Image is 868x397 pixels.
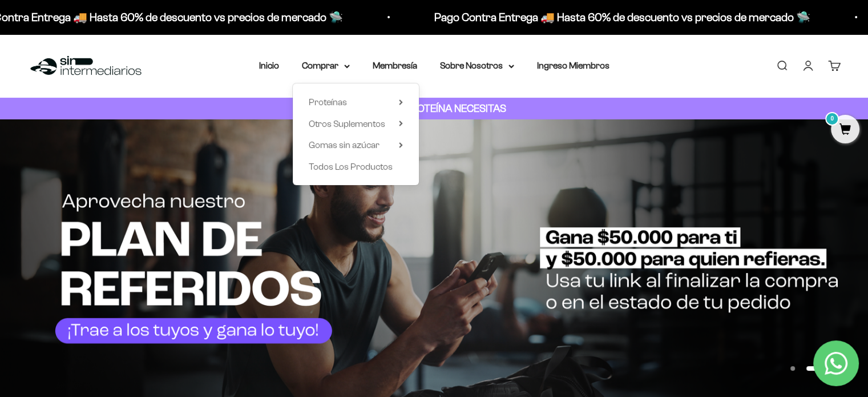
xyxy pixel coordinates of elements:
a: Todos Los Productos [309,159,403,174]
summary: Proteínas [309,95,403,110]
a: 0 [831,124,859,137]
summary: Sobre Nosotros [440,58,514,73]
span: Gomas sin azúcar [309,140,380,150]
summary: Gomas sin azúcar [309,138,403,153]
span: Proteínas [309,97,347,107]
mark: 0 [825,112,839,126]
strong: CUANTA PROTEÍNA NECESITAS [362,102,506,114]
span: Todos Los Productos [309,162,393,171]
a: Inicio [259,61,279,70]
a: Membresía [373,61,417,70]
span: Otros Suplementos [309,119,385,129]
p: Pago Contra Entrega 🚚 Hasta 60% de descuento vs precios de mercado 🛸 [433,8,809,26]
summary: Otros Suplementos [309,117,403,131]
a: Ingreso Miembros [537,61,609,70]
summary: Comprar [302,58,350,73]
